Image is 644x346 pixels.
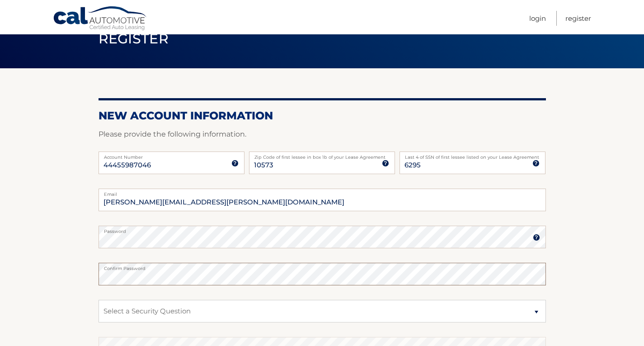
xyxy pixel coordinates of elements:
label: Last 4 of SSN of first lessee listed on your Lease Agreement [400,152,545,159]
img: tooltip.svg [231,160,239,167]
img: tooltip.svg [382,160,389,167]
a: Cal Automotive [53,6,148,32]
input: Email [99,189,546,211]
input: SSN or EIN (last 4 digits only) [400,152,545,174]
p: Please provide the following information. [99,128,546,141]
span: Register [99,30,169,47]
label: Confirm Password [99,263,546,270]
a: Register [565,11,591,26]
input: Zip Code [249,152,395,174]
input: Account Number [99,152,244,174]
label: Account Number [99,152,244,159]
label: Email [99,189,546,196]
img: tooltip.svg [533,234,540,241]
a: Login [529,11,546,26]
label: Zip Code of first lessee in box 1b of your Lease Agreement [249,152,395,159]
label: Password [99,226,546,233]
h2: New Account Information [99,109,546,123]
img: tooltip.svg [532,160,540,167]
